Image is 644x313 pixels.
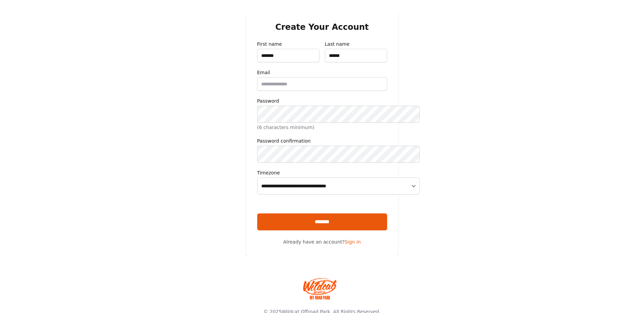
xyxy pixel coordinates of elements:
[257,124,387,131] p: (6 characters minimum)
[257,98,387,104] label: Password
[345,239,361,245] a: Sign in
[257,69,387,76] label: Email
[257,22,387,33] h2: Create Your Account
[257,138,387,144] label: Password confirmation
[303,278,337,299] img: Wildcat Offroad park
[257,41,319,47] label: First name
[325,41,387,47] label: Last name
[257,169,387,176] label: Timezone
[257,238,387,245] p: Already have an account?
